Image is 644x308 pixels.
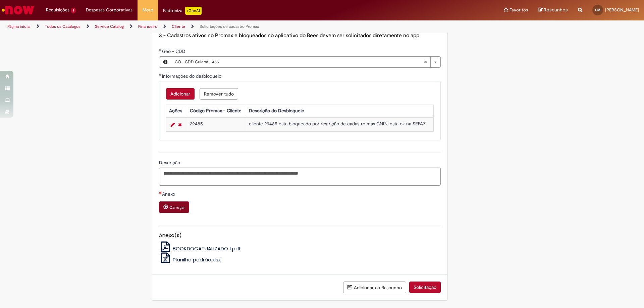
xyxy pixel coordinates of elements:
td: cliente 29485 esta bloqueado por restrição de cadastro mas CNPJ esta ok na SEFAZ [246,118,433,131]
td: 29485 [187,118,246,131]
img: ServiceNow [1,3,35,17]
a: Solicitações de cadastro Promax [200,24,259,29]
a: Rascunhos [538,7,568,13]
span: Favoritos [509,7,528,13]
button: Add a row for Informações do desbloqueio [166,88,195,100]
span: More [143,7,153,13]
a: Planilha padrão.xlsx [159,256,221,263]
span: Necessários [159,191,162,194]
a: Página inicial [7,24,31,29]
span: Planilha padrão.xlsx [173,256,221,263]
small: Carregar [169,205,185,210]
a: Service Catalog [95,24,124,29]
span: Obrigatório Preenchido [159,73,162,76]
span: Informações do desbloqueio [162,73,223,79]
th: Código Promax - Cliente [187,105,246,117]
span: [PERSON_NAME] [605,7,639,13]
a: Editar Linha 1 [169,121,176,129]
a: Todos os Catálogos [45,24,80,29]
h5: Anexo(s) [159,233,441,238]
ul: Trilhas de página [5,20,424,33]
button: Geo - CDD, Visualizar este registro CO - CDD Cuiaba - 455 [159,57,171,67]
span: BOOKDOCATUALIZADO 1.pdf [173,245,241,252]
textarea: Descrição [159,168,441,186]
span: 1 [71,8,76,13]
span: Anexo [162,191,176,197]
abbr: Limpar campo Geo - CDD [420,57,430,67]
div: Padroniza [163,7,202,15]
a: Remover linha 1 [176,121,183,129]
th: Ações [166,105,187,117]
button: Carregar anexo de Anexo Required [159,201,189,213]
a: Financeiro [138,24,157,29]
a: Cliente [172,24,185,29]
a: BOOKDOCATUALIZADO 1.pdf [159,245,241,252]
button: Adicionar ao Rascunho [343,282,406,293]
span: Descrição [159,160,181,166]
span: Obrigatório Preenchido [159,49,162,51]
th: Descrição do Desbloqueio [246,105,433,117]
span: Rascunhos [544,7,568,13]
span: GM [595,8,600,12]
span: Geo - CDD [162,48,187,54]
span: 3 - Cadastros ativos no Promax e bloqueados no aplicativo do Bees devem ser solicitados diretamen... [159,32,419,39]
span: Requisições [46,7,69,13]
button: Solicitação [409,282,441,293]
a: CO - CDD Cuiaba - 455Limpar campo Geo - CDD [171,57,440,67]
button: Remove all rows for Informações do desbloqueio [200,88,238,100]
p: +GenAi [185,7,202,15]
span: Despesas Corporativas [86,7,132,13]
span: CO - CDD Cuiaba - 455 [175,57,424,67]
